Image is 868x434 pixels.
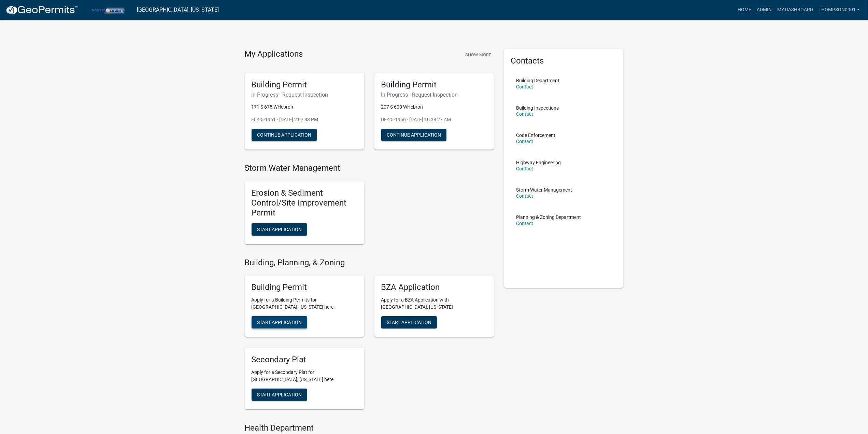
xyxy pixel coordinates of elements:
[252,223,307,236] button: Start Application
[252,129,317,141] button: Continue Application
[381,282,487,292] h5: BZA Application
[252,389,307,401] button: Start Application
[252,188,357,218] h5: Erosion & Sediment Control/Site Improvement Permit
[816,3,863,16] a: thompson0901
[245,423,494,433] h4: Health Department
[245,163,494,173] h4: Storm Water Management
[252,116,357,123] p: EL-25-1961 - [DATE] 2:07:33 PM
[516,193,533,199] a: Contact
[381,129,446,141] button: Continue Application
[516,221,533,226] a: Contact
[516,84,533,89] a: Contact
[137,4,219,16] a: [GEOGRAPHIC_DATA], [US_STATE]
[252,316,307,328] button: Start Application
[516,111,533,117] a: Contact
[774,3,816,16] a: My Dashboard
[516,160,561,165] p: Highway Engineering
[257,320,302,325] span: Start Application
[516,166,533,171] a: Contact
[381,116,487,123] p: DE-25-1956 - [DATE] 10:38:27 AM
[381,316,437,328] button: Start Application
[252,296,357,311] p: Apply for a Building Permits for [GEOGRAPHIC_DATA], [US_STATE] here
[754,3,774,16] a: Admin
[516,106,559,110] p: Building Inspections
[381,80,487,90] h5: Building Permit
[252,369,357,383] p: Apply for a Secondary Plat for [GEOGRAPHIC_DATA], [US_STATE] here
[516,133,556,138] p: Code Enforcement
[257,392,302,397] span: Start Application
[381,296,487,311] p: Apply for a BZA Application with [GEOGRAPHIC_DATA], [US_STATE]
[252,92,357,98] h6: In Progress - Request Inspection
[387,320,431,325] span: Start Application
[516,187,572,192] p: Storm Water Management
[735,3,754,16] a: Home
[245,258,494,268] h4: Building, Planning, & Zoning
[84,5,131,14] img: Porter County, Indiana
[252,355,357,365] h5: Secondary Plat
[463,49,494,60] button: Show More
[516,78,560,83] p: Building Department
[257,226,302,232] span: Start Application
[381,103,487,111] p: 207 S 600 WHebron
[516,139,533,144] a: Contact
[516,215,581,220] p: Planning & Zoning Department
[511,56,617,66] h5: Contacts
[252,282,357,292] h5: Building Permit
[245,49,303,59] h4: My Applications
[252,103,357,111] p: 171 S 675 WHebron
[381,92,487,98] h6: In Progress - Request Inspection
[252,80,357,90] h5: Building Permit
